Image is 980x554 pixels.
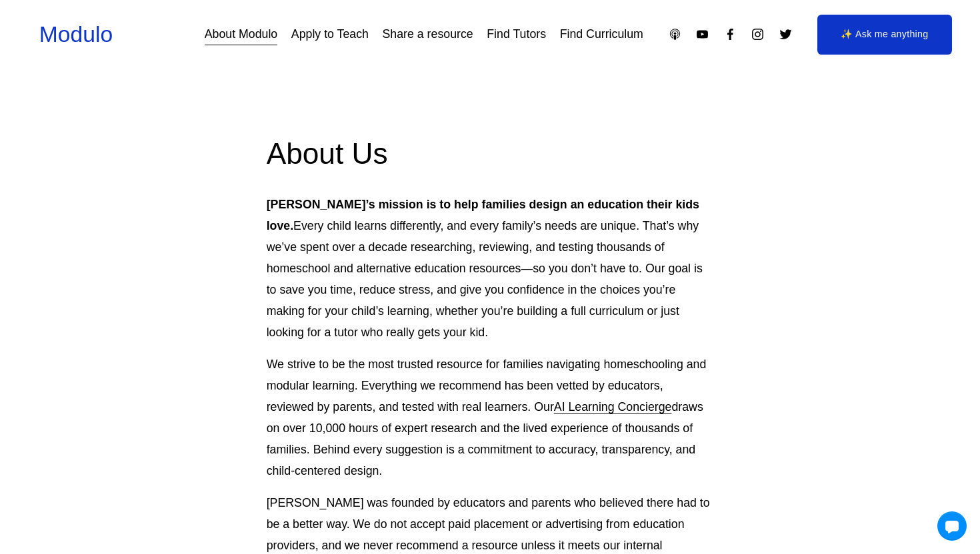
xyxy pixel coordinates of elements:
[267,135,714,173] h2: About Us
[383,23,473,47] a: Share a resource
[554,400,672,414] a: AI Learning Concierge
[267,194,714,344] p: Every child learns differently, and every family’s needs are unique. That’s why we’ve spent over ...
[668,27,682,41] a: Apple Podcasts
[267,198,703,232] strong: [PERSON_NAME]’s mission is to help families design an education their kids love.
[560,23,643,47] a: Find Curriculum
[267,354,714,482] p: We strive to be the most trusted resource for families navigating homeschooling and modular learn...
[751,27,765,41] a: Instagram
[291,23,369,47] a: Apply to Teach
[205,23,278,47] a: About Modulo
[695,27,709,41] a: YouTube
[487,23,546,47] a: Find Tutors
[779,27,793,41] a: Twitter
[817,15,952,55] a: ✨ Ask me anything
[39,22,113,47] a: Modulo
[723,27,737,41] a: Facebook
